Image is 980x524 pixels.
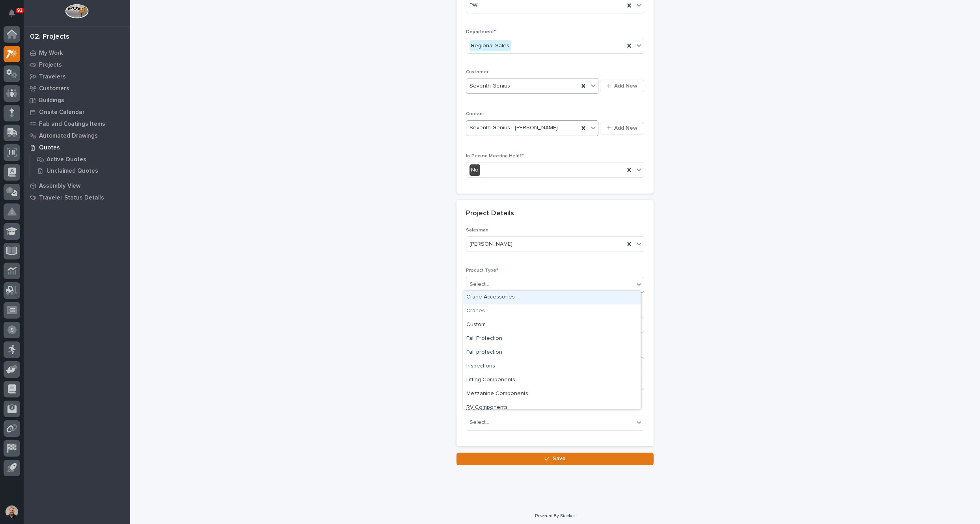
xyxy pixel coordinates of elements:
[553,455,566,462] span: Save
[463,387,641,401] div: Mezzanine Components
[600,122,644,134] button: Add New
[463,304,641,318] div: Cranes
[39,183,80,190] p: Assembly View
[456,453,654,465] button: Save
[463,346,641,360] div: Fall protection
[65,4,88,19] img: Workspace Logo
[47,168,98,175] p: Unclaimed Quotes
[470,82,510,90] span: Seventh Genius
[466,154,524,159] span: In-Person Meeting Held?
[39,132,98,140] p: Automated Drawings
[4,503,20,520] button: users-avatar
[535,513,575,518] a: Powered By Stacker
[39,50,63,57] p: My Work
[30,154,130,165] a: Active Quotes
[24,94,130,106] a: Buildings
[470,124,558,132] span: Seventh Genius - [PERSON_NAME]
[39,144,60,151] p: Quotes
[24,130,130,142] a: Automated Drawings
[39,194,104,201] p: Traveler Status Details
[39,62,62,69] p: Projects
[463,291,641,304] div: Crane Accessories
[39,109,85,116] p: Onsite Calendar
[466,112,484,116] span: Contact
[4,5,20,21] button: Notifications
[466,30,496,34] span: Department
[24,180,130,192] a: Assembly View
[466,209,514,218] h2: Project Details
[470,418,489,427] div: Select...
[24,71,130,82] a: Travelers
[466,228,488,233] span: Salesman
[463,332,641,346] div: Fall Protection
[470,164,480,176] div: No
[463,373,641,387] div: Lifting Components
[24,82,130,94] a: Customers
[24,142,130,153] a: Quotes
[614,125,637,132] span: Add New
[470,280,489,289] div: Select...
[463,360,641,373] div: Inspections
[39,73,66,80] p: Travelers
[463,401,641,415] div: RV Components
[17,7,22,13] p: 91
[24,118,130,130] a: Fab and Coatings Items
[30,33,69,41] div: 02. Projects
[39,97,64,104] p: Buildings
[39,121,105,128] p: Fab and Coatings Items
[614,82,637,90] span: Add New
[47,156,86,163] p: Active Quotes
[466,268,498,273] span: Product Type
[24,106,130,118] a: Onsite Calendar
[30,165,130,176] a: Unclaimed Quotes
[24,192,130,203] a: Traveler Status Details
[463,318,641,332] div: Custom
[470,240,512,248] span: [PERSON_NAME]
[10,9,20,22] div: Notifications91
[470,40,511,52] div: Regional Sales
[470,1,479,9] span: PWI
[600,80,644,92] button: Add New
[39,85,69,92] p: Customers
[24,47,130,59] a: My Work
[466,70,488,75] span: Customer
[24,59,130,71] a: Projects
